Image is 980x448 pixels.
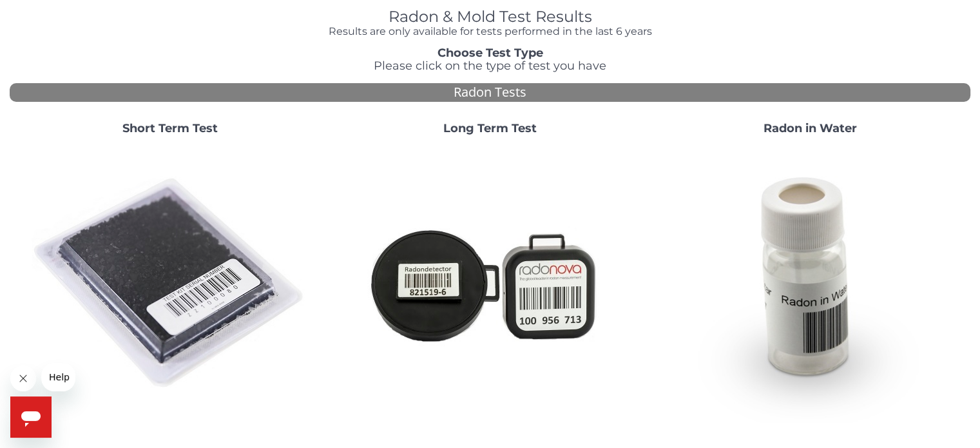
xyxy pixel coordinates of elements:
img: Radtrak2vsRadtrak3.jpg [352,145,629,422]
img: RadoninWater.jpg [672,145,949,422]
iframe: Button to launch messaging window [10,396,52,438]
h4: Results are only available for tests performed in the last 6 years [298,26,682,37]
iframe: Close message [10,365,36,391]
div: Radon Tests [10,83,970,102]
h1: Radon & Mold Test Results [298,8,682,25]
img: ShortTerm.jpg [32,145,309,422]
iframe: Message from company [41,363,75,391]
span: Please click on the type of test you have [374,59,606,73]
strong: Radon in Water [764,121,857,135]
strong: Choose Test Type [437,46,543,60]
strong: Long Term Test [443,121,537,135]
strong: Short Term Test [122,121,218,135]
